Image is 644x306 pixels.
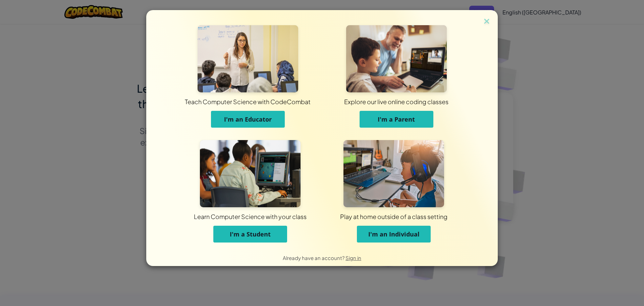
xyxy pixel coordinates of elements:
a: Sign in [345,255,361,261]
button: I'm an Educator [211,111,285,128]
span: I'm a Parent [378,115,415,123]
span: I'm an Educator [224,115,272,123]
img: For Students [200,140,301,207]
span: I'm a Student [230,230,271,238]
img: For Parents [346,25,447,92]
img: For Individuals [343,140,444,207]
div: Play at home outside of a class setting [229,212,559,221]
img: For Educators [198,25,298,92]
span: Already have an account? [283,255,345,261]
span: I'm an Individual [368,230,420,238]
img: close icon [482,17,491,27]
button: I'm a Student [213,226,287,243]
button: I'm a Parent [360,111,433,128]
div: Explore our live online coding classes [224,97,569,106]
button: I'm an Individual [357,226,431,243]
